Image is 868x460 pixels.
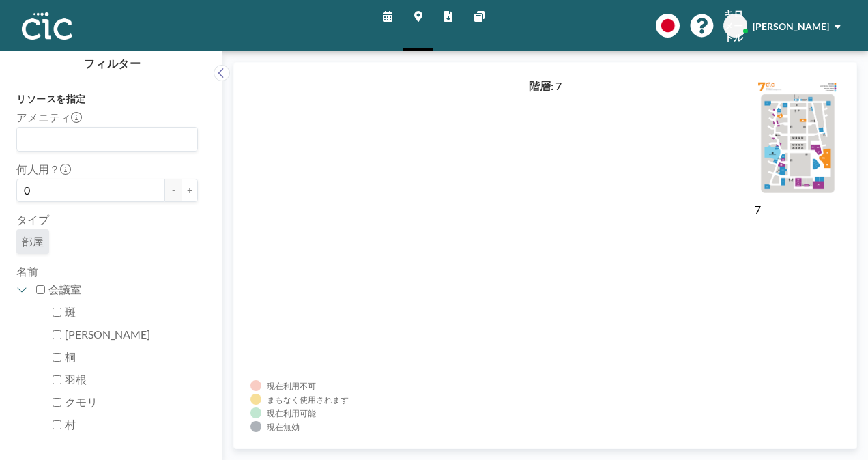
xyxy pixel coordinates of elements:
[165,179,182,202] button: -
[182,179,198,202] button: +
[16,265,38,278] label: 名前
[267,381,316,391] div: 現在利用不可
[65,350,76,363] font: 桐
[65,395,98,408] font: クモリ
[753,20,829,32] span: [PERSON_NAME]
[16,162,60,175] font: 何人用？
[267,408,316,418] div: 現在利用可能
[755,203,761,216] label: 7
[755,79,840,200] img: e756fe08e05d43b3754d147caf3627ee.png
[529,79,562,93] h4: 階層: 7
[16,51,209,70] h4: フィルター
[267,422,300,432] div: 現在無効
[65,328,150,341] font: [PERSON_NAME]
[22,235,44,248] span: 部屋
[17,128,197,151] div: オプションを検索
[16,93,198,105] h3: リソースを指定
[16,213,49,226] font: タイプ
[48,283,81,296] font: 会議室
[267,394,349,405] div: まもなく使用されます
[16,111,71,124] font: アメニティ
[18,130,190,148] input: オプションを検索
[22,12,72,40] img: organization-logo
[65,305,76,318] font: 斑
[65,373,87,386] font: 羽根
[65,418,76,431] font: 村
[724,8,747,44] span: キロメートル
